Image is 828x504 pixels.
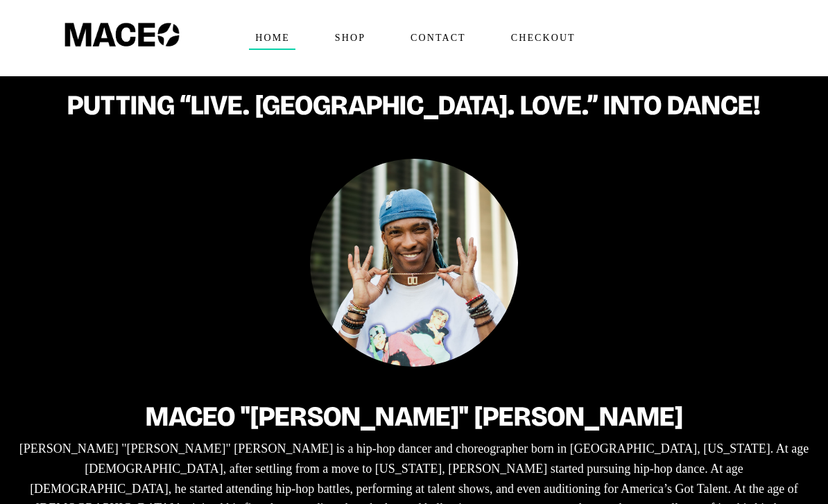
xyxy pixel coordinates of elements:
[505,27,581,49] span: Checkout
[329,27,371,49] span: Shop
[15,401,813,432] h2: Maceo "[PERSON_NAME]" [PERSON_NAME]
[404,27,472,49] span: Contact
[249,27,295,49] span: Home
[310,159,518,367] img: Maceo Harrison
